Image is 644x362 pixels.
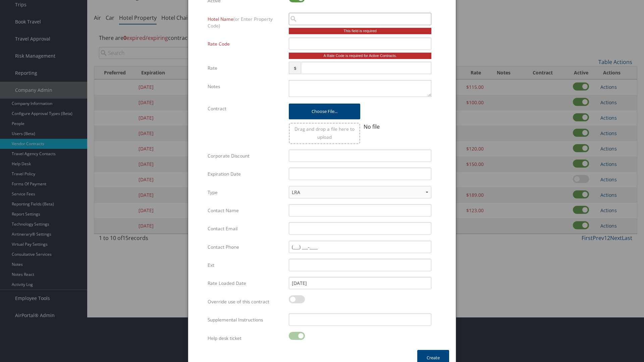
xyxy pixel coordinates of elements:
input: (___) ___-____ [289,241,431,253]
label: Rate [208,62,284,74]
span: $ [289,62,301,74]
label: Type [208,186,284,199]
label: Notes [208,80,284,93]
span: Drag and drop a file here to upload [294,126,355,140]
div: This field is required [289,28,431,34]
label: Supplemental Instructions [208,313,284,326]
label: Rate Loaded Date [208,277,284,290]
label: Corporate Discount [208,149,284,162]
label: Contact Email [208,222,284,235]
label: Rate Code [208,38,284,50]
span: No file [364,123,380,130]
div: A Rate Code is required for Active Contracts. [289,53,431,59]
label: Contract [208,102,284,115]
label: Override use of this contract [208,295,284,308]
label: Help desk ticket [208,332,284,345]
label: Ext [208,259,284,271]
label: Hotel Name [208,13,284,33]
label: Contact Name [208,204,284,217]
span: (or Enter Property Code) [208,16,273,29]
label: Contact Phone [208,241,284,253]
label: Expiration Date [208,168,284,180]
